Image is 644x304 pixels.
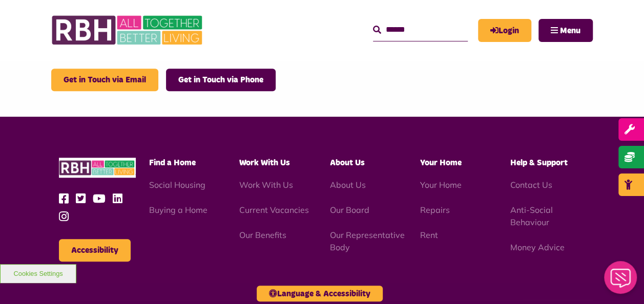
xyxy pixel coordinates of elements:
span: Work With Us [239,159,290,167]
a: MyRBH [478,19,531,42]
a: call 07890743743 [166,69,276,91]
a: Anti-Social Behaviour [510,205,553,227]
button: Language & Accessibility [257,286,383,301]
a: Our Board [329,205,369,215]
a: Work With Us [239,180,293,190]
span: Help & Support [510,159,568,167]
a: Our Representative Body [329,230,404,252]
button: Accessibility [59,239,131,262]
a: Current Vacancies [239,205,309,215]
img: RBH [51,10,205,50]
a: Contact Us [510,180,552,190]
a: Our Benefits [239,230,286,240]
a: Repairs [420,205,450,215]
a: Buying a Home [149,205,207,215]
a: send an email to Kauser.tufail@rbh.org.uk/ [51,69,158,91]
span: Find a Home [149,159,196,167]
input: Search [373,19,468,41]
img: RBH [59,158,136,178]
span: About Us [329,159,364,167]
a: Money Advice [510,242,565,252]
a: Rent [420,230,438,240]
span: Your Home [420,159,462,167]
span: Menu [560,27,580,35]
a: Social Housing - open in a new tab [149,180,205,190]
iframe: Netcall Web Assistant for live chat [598,258,644,304]
button: Navigation [538,19,593,42]
a: Your Home [420,180,462,190]
a: About Us [329,180,365,190]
